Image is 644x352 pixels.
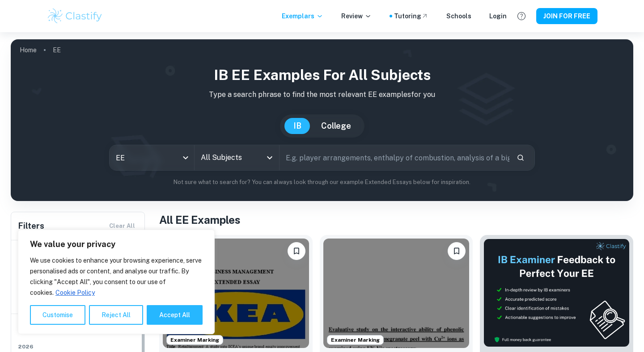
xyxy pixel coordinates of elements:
button: Open [263,151,276,164]
a: Login [489,11,507,21]
p: Type a search phrase to find the most relevant EE examples for you [18,89,626,100]
p: Exemplars [282,11,323,21]
p: Review [341,11,372,21]
span: Examiner Marking [327,336,383,344]
img: Chemistry EE example thumbnail: How do phenolic acid derivatives obtaine [323,239,470,348]
a: Tutoring [394,11,428,21]
div: EE [110,145,194,170]
button: JOIN FOR FREE [536,8,597,24]
p: Not sure what to search for? You can always look through our example Extended Essays below for in... [18,178,626,187]
button: Search [513,150,528,165]
h1: IB EE examples for all subjects [18,64,626,86]
button: Accept All [147,305,203,325]
h1: All EE Examples [159,212,633,228]
img: Business and Management EE example thumbnail: To what extent have IKEA's in-store reta [163,239,309,348]
img: Thumbnail [483,239,630,347]
button: Customise [30,305,85,325]
h6: Session [18,325,138,343]
img: profile cover [11,39,633,201]
button: IB [284,118,310,134]
a: Cookie Policy [55,289,95,297]
h6: Filters [18,220,44,232]
button: Please log in to bookmark exemplars [288,242,305,260]
img: Clastify logo [47,7,103,25]
button: College [312,118,360,134]
button: Help and Feedback [514,8,529,24]
span: 2026 [18,343,138,351]
a: Schools [446,11,471,21]
button: Please log in to bookmark exemplars [448,242,466,260]
span: Examiner Marking [167,336,223,344]
p: We use cookies to enhance your browsing experience, serve personalised ads or content, and analys... [30,255,203,298]
p: EE [53,45,61,55]
p: We value your privacy [30,239,203,250]
a: Home [20,44,37,56]
div: We value your privacy [18,230,215,334]
input: E.g. player arrangements, enthalpy of combustion, analysis of a big city... [280,145,509,170]
button: Reject All [89,305,143,325]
